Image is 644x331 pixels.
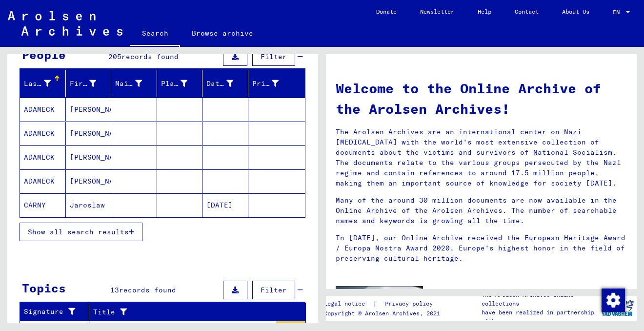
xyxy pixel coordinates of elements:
p: The Arolsen Archives are an international center on Nazi [MEDICAL_DATA] with the world’s most ext... [336,127,627,188]
span: records found [119,286,176,294]
img: Zustimmung ändern [602,289,625,312]
mat-select-trigger: EN [613,8,620,16]
mat-header-cell: Maiden Name [111,70,157,97]
a: Privacy policy [377,299,444,309]
span: 13 [110,286,119,294]
div: Topics [22,279,66,297]
p: The Arolsen Archives online collections [482,290,598,308]
div: Title [93,307,282,317]
mat-cell: ADAMECK [20,169,66,193]
mat-cell: [PERSON_NAME] [66,98,112,121]
mat-cell: [PERSON_NAME] [66,122,112,145]
h1: Welcome to the Online Archive of the Arolsen Archives! [336,78,627,119]
div: 5 [276,321,305,331]
mat-cell: [PERSON_NAME] [66,169,112,193]
div: Prisoner # [252,79,279,89]
img: Arolsen_neg.svg [8,11,122,36]
div: Signature [24,304,89,320]
a: Legal notice [324,299,373,309]
span: 205 [108,52,121,61]
mat-cell: CARNY [20,193,66,217]
img: yv_logo.png [599,296,636,320]
button: Filter [252,281,295,299]
span: Show all search results [28,228,129,236]
mat-header-cell: First Name [66,70,112,97]
mat-header-cell: Place of Birth [157,70,203,97]
div: First Name [70,76,111,91]
mat-cell: [DATE] [202,193,248,217]
div: Maiden Name [115,76,157,91]
mat-cell: ADAMECK [20,145,66,169]
p: Copyright © Arolsen Archives, 2021 [324,309,444,318]
p: have been realized in partnership with [482,308,598,326]
mat-cell: ADAMECK [20,122,66,145]
div: First Name [70,79,97,89]
div: Prisoner # [252,76,294,91]
mat-cell: ADAMECK [20,98,66,121]
span: records found [121,52,179,61]
a: Search [130,21,180,47]
a: Browse archive [180,21,265,45]
span: Filter [261,52,287,61]
div: | [324,299,444,309]
mat-header-cell: Prisoner # [248,70,305,97]
div: People [22,46,66,63]
p: Many of the around 30 million documents are now available in the Online Archive of the Arolsen Ar... [336,195,627,226]
div: Place of Birth [161,79,188,89]
span: Filter [261,286,287,294]
mat-header-cell: Last Name [20,70,66,97]
div: Signature [24,307,77,317]
button: Filter [252,47,295,66]
mat-header-cell: Date of Birth [202,70,248,97]
div: Date of Birth [206,79,233,89]
div: Last Name [24,76,65,91]
mat-cell: Jaroslaw [66,193,112,217]
div: Place of Birth [161,76,202,91]
div: Title [93,304,294,320]
div: Date of Birth [206,76,248,91]
p: In [DATE], our Online Archive received the European Heritage Award / Europa Nostra Award 2020, Eu... [336,233,627,264]
div: Last Name [24,79,51,89]
mat-cell: [PERSON_NAME] [66,145,112,169]
div: Maiden Name [115,79,142,89]
button: Show all search results [20,223,142,241]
